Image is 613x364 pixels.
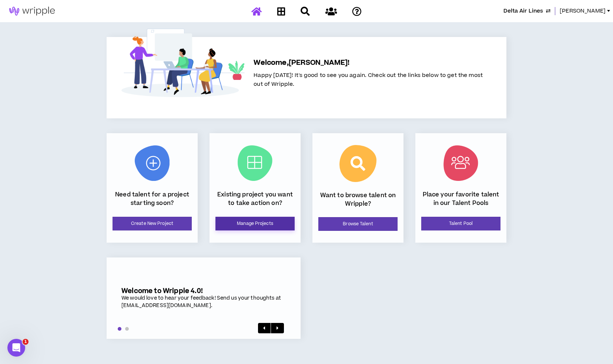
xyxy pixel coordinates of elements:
[318,217,398,231] a: Browse Talent
[7,339,25,357] iframe: Intercom live chat
[215,191,295,207] p: Existing project you want to take action on?
[238,145,272,181] img: Current Projects
[254,71,483,88] span: Happy [DATE]! It's good to see you again. Check out the links below to get the most out of Wripple.
[254,58,483,68] h5: Welcome, [PERSON_NAME] !
[23,339,29,345] span: 1
[121,287,286,295] h5: Welcome to Wripple 4.0!
[215,217,295,230] a: Manage Projects
[318,191,398,208] p: Want to browse talent on Wripple?
[560,7,606,15] span: [PERSON_NAME]
[135,145,170,181] img: New Project
[503,7,543,15] span: Delta Air Lines
[121,295,286,309] div: We would love to hear your feedback! Send us your thoughts at [EMAIL_ADDRESS][DOMAIN_NAME].
[443,145,478,181] img: Talent Pool
[113,217,192,230] a: Create New Project
[421,217,500,230] a: Talent Pool
[113,191,192,207] p: Need talent for a project starting soon?
[421,191,500,207] p: Place your favorite talent in our Talent Pools
[503,7,550,15] button: Delta Air Lines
